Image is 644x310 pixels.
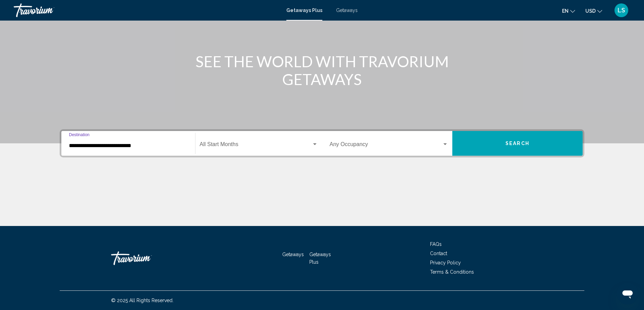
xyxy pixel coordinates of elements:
span: LS [618,7,625,14]
a: Travorium [14,3,279,17]
h1: SEE THE WORLD WITH TRAVORIUM GETAWAYS [193,52,451,88]
a: Contact [430,251,447,256]
a: Getaways [282,252,304,257]
iframe: Button to launch messaging window [617,283,639,305]
button: Change currency [585,6,602,16]
div: Search widget [61,131,583,156]
span: Search [505,141,529,146]
a: Getaways [336,8,358,13]
button: Search [452,131,583,156]
span: en [562,8,569,14]
a: Terms & Conditions [430,269,474,275]
a: Getaways Plus [286,8,322,13]
a: Getaways Plus [309,252,331,265]
a: Travorium [111,248,180,269]
a: Privacy Policy [430,260,461,265]
button: User Menu [612,3,630,17]
span: © 2025 All Rights Reserved. [111,298,174,303]
span: USD [585,8,596,14]
a: FAQs [430,241,442,247]
button: Change language [562,6,575,16]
